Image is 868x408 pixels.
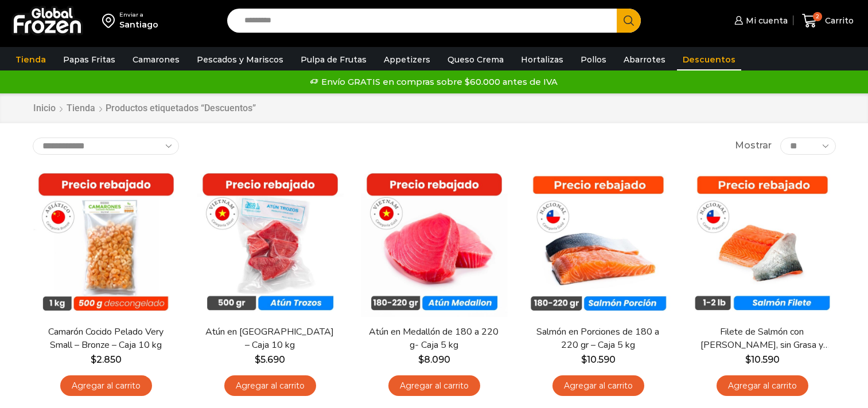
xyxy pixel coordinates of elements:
[442,49,509,70] a: Queso Crema
[40,325,172,352] a: Camarón Cocido Pelado Very Small – Bronze – Caja 10 kg
[731,9,788,32] a: Mi cuenta
[91,354,122,365] bdi: 2.850
[60,375,152,397] a: Agregar al carrito: “Camarón Cocido Pelado Very Small - Bronze - Caja 10 kg”
[106,103,256,113] h1: Productos etiquetados “Descuentos”
[102,11,119,30] img: address-field-icon.svg
[119,11,158,19] div: Enviar a
[368,325,500,352] a: Atún en Medallón de 180 a 220 g- Caja 5 kg
[33,138,179,155] select: Pedido de la tienda
[66,102,96,115] a: Tienda
[617,9,641,33] button: Search button
[717,375,808,397] a: Agregar al carrito: “Filete de Salmón con Piel, sin Grasa y sin Espinas 1-2 lb – Caja 10 Kg”
[191,49,289,70] a: Pescados y Mariscos
[224,375,316,397] a: Agregar al carrito: “Atún en Trozos - Caja 10 kg”
[575,49,612,70] a: Pollos
[745,354,751,365] span: $
[57,49,121,70] a: Papas Fritas
[255,354,285,365] bdi: 5.690
[735,139,772,152] span: Mostrar
[515,49,569,70] a: Hortalizas
[119,19,158,30] div: Santiago
[388,375,480,397] a: Agregar al carrito: “Atún en Medallón de 180 a 220 g- Caja 5 kg”
[10,49,52,70] a: Tienda
[204,325,336,352] a: Atún en [GEOGRAPHIC_DATA] – Caja 10 kg
[532,325,664,352] a: Salmón en Porciones de 180 a 220 gr – Caja 5 kg
[255,354,260,365] span: $
[745,354,780,365] bdi: 10.590
[295,49,372,70] a: Pulpa de Frutas
[378,49,436,70] a: Appetizers
[799,7,857,34] a: 2 Carrito
[677,49,741,70] a: Descuentos
[581,354,616,365] bdi: 10.590
[91,354,96,365] span: $
[696,325,828,352] a: Filete de Salmón con [PERSON_NAME], sin Grasa y sin Espinas 1-2 lb – Caja 10 Kg
[813,12,822,21] span: 2
[581,354,587,365] span: $
[127,49,185,70] a: Camarones
[822,15,854,26] span: Carrito
[418,354,450,365] bdi: 8.090
[743,15,788,26] span: Mi cuenta
[618,49,671,70] a: Abarrotes
[552,375,644,397] a: Agregar al carrito: “Salmón en Porciones de 180 a 220 gr - Caja 5 kg”
[33,102,256,115] nav: Breadcrumb
[33,102,56,115] a: Inicio
[418,354,424,365] span: $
